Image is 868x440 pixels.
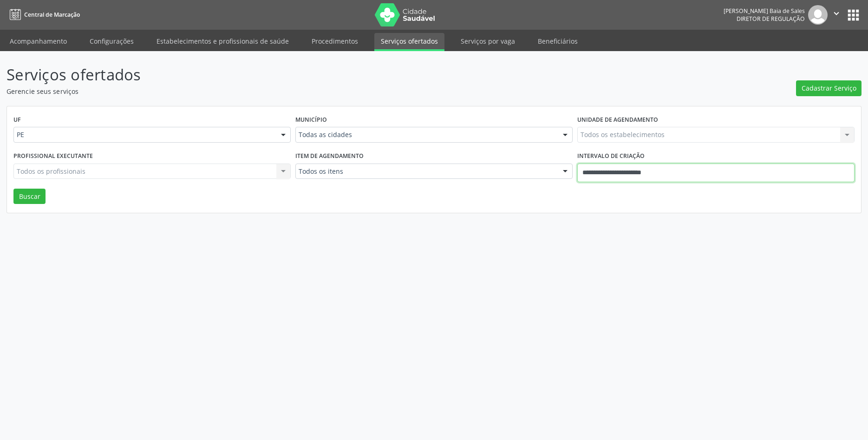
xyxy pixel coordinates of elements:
a: Serviços ofertados [374,33,444,51]
a: Serviços por vaga [454,33,522,49]
button: Cadastrar Serviço [796,80,861,96]
span: PE [17,130,272,139]
a: Estabelecimentos e profissionais de saúde [150,33,295,49]
span: Todos os itens [299,167,554,176]
button:  [828,5,845,25]
label: Item de agendamento [295,149,364,164]
label: Unidade de agendamento [577,113,658,127]
label: Intervalo de criação [577,149,645,164]
span: Central de Marcação [24,11,80,19]
a: Configurações [83,33,140,49]
img: img [808,5,828,25]
label: Município [295,113,327,127]
a: Procedimentos [305,33,365,49]
span: Todas as cidades [299,130,554,139]
label: UF [13,113,21,127]
label: Profissional executante [13,149,93,164]
button: apps [845,7,861,23]
button: Buscar [13,189,46,204]
span: Cadastrar Serviço [802,83,856,93]
div: [PERSON_NAME] Baia de Sales [724,7,805,15]
p: Serviços ofertados [7,63,605,86]
a: Beneficiários [531,33,584,49]
a: Acompanhamento [3,33,73,49]
i:  [831,8,842,19]
a: Central de Marcação [7,7,80,22]
span: Diretor de regulação [737,15,805,23]
p: Gerencie seus serviços [7,86,605,96]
